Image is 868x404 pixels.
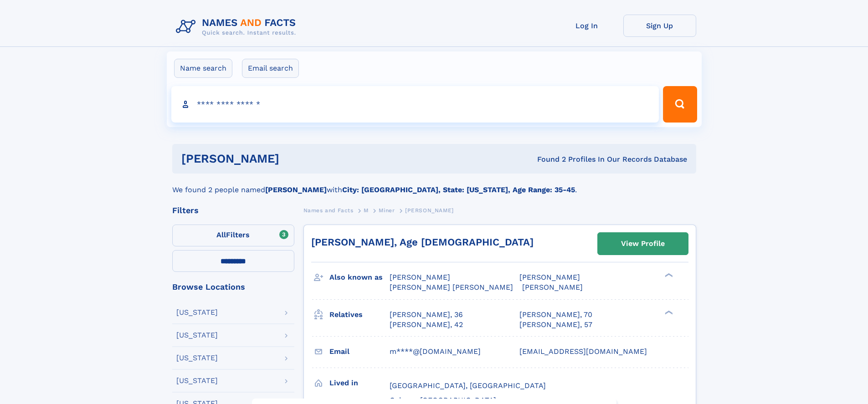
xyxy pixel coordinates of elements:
[598,233,688,255] a: View Profile
[242,59,299,78] label: Email search
[172,206,294,215] div: Filters
[265,185,327,194] b: [PERSON_NAME]
[390,273,450,281] span: [PERSON_NAME]
[663,309,673,315] div: ❯
[519,310,592,320] a: [PERSON_NAME], 70
[176,377,218,384] div: [US_STATE]
[176,309,218,316] div: [US_STATE]
[379,205,395,216] a: Miner
[329,375,390,391] h3: Lived in
[172,174,696,195] div: We found 2 people named with .
[303,205,354,216] a: Names and Facts
[405,207,454,214] span: [PERSON_NAME]
[550,15,623,37] a: Log In
[216,230,226,239] span: All
[519,347,647,356] span: [EMAIL_ADDRESS][DOMAIN_NAME]
[379,207,395,214] span: Miner
[390,283,513,291] span: [PERSON_NAME] [PERSON_NAME]
[390,310,463,320] a: [PERSON_NAME], 36
[364,205,369,216] a: M
[408,154,687,164] div: Found 2 Profiles In Our Records Database
[329,344,390,359] h3: Email
[663,86,697,123] button: Search Button
[390,381,546,390] span: [GEOGRAPHIC_DATA], [GEOGRAPHIC_DATA]
[181,153,408,164] h1: [PERSON_NAME]
[311,236,534,248] a: [PERSON_NAME], Age [DEMOGRAPHIC_DATA]
[390,320,463,330] a: [PERSON_NAME], 42
[176,332,218,339] div: [US_STATE]
[171,86,659,123] input: search input
[329,307,390,322] h3: Relatives
[364,207,369,214] span: M
[176,354,218,362] div: [US_STATE]
[623,15,696,37] a: Sign Up
[172,15,303,39] img: Logo Names and Facts
[519,273,580,281] span: [PERSON_NAME]
[621,233,665,254] div: View Profile
[522,283,583,291] span: [PERSON_NAME]
[519,320,592,330] a: [PERSON_NAME], 57
[174,59,232,78] label: Name search
[172,283,294,291] div: Browse Locations
[329,270,390,285] h3: Also known as
[172,225,294,246] label: Filters
[663,272,673,278] div: ❯
[342,185,575,194] b: City: [GEOGRAPHIC_DATA], State: [US_STATE], Age Range: 35-45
